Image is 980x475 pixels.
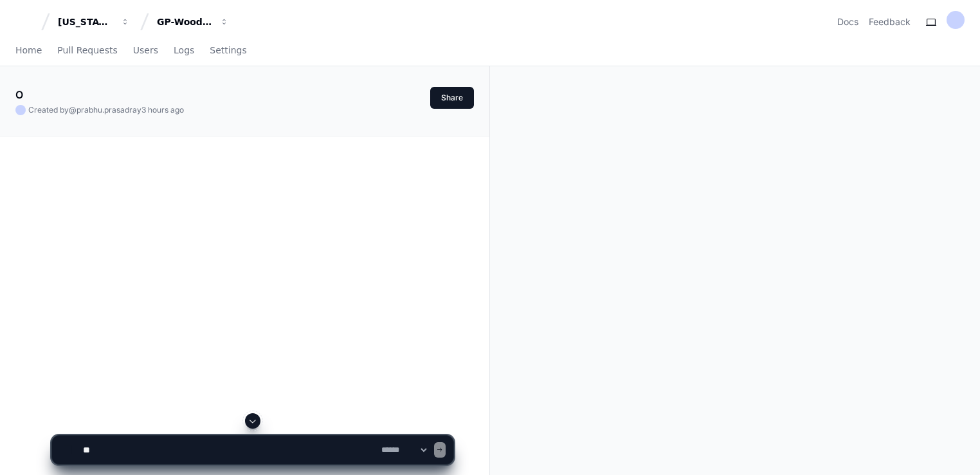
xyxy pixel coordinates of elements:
[157,15,212,28] div: GP-WoodDuck 2.0
[174,46,194,54] span: Logs
[15,46,42,54] span: Home
[210,36,246,66] a: Settings
[837,15,858,28] a: Docs
[152,10,234,33] button: GP-WoodDuck 2.0
[57,46,117,54] span: Pull Requests
[869,15,911,28] button: Feedback
[28,105,184,115] span: Created by
[430,87,474,109] button: Share
[57,36,117,66] a: Pull Requests
[15,36,42,66] a: Home
[53,10,135,33] button: [US_STATE] Pacific
[133,36,158,66] a: Users
[58,15,113,28] div: [US_STATE] Pacific
[15,88,23,101] app-text-character-animate: O
[69,105,77,115] span: @
[210,46,246,54] span: Settings
[141,105,184,115] span: 3 hours ago
[133,46,158,54] span: Users
[77,105,141,115] span: prabhu.prasadray
[174,36,194,66] a: Logs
